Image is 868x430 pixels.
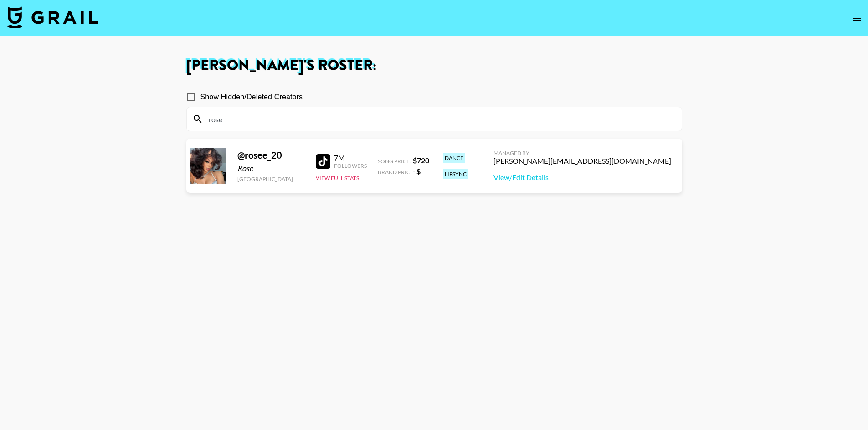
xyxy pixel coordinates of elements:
div: Rose [237,164,305,173]
h1: [PERSON_NAME] 's Roster: [186,58,682,73]
div: Managed By [493,150,671,156]
div: [GEOGRAPHIC_DATA] [237,176,305,182]
span: Song Price: [378,158,411,165]
img: Grail Talent [7,6,98,28]
div: Followers [334,162,367,169]
div: 7M [334,153,367,162]
span: Show Hidden/Deleted Creators [200,92,303,103]
div: [PERSON_NAME][EMAIL_ADDRESS][DOMAIN_NAME] [493,156,671,166]
div: dance [443,153,465,163]
strong: $ 720 [413,156,429,165]
strong: $ [416,167,421,176]
div: lipsync [443,169,468,179]
button: View Full Stats [316,175,359,181]
button: open drawer [848,9,866,27]
div: @ rosee_20 [237,150,305,161]
input: Search by User Name [203,112,676,126]
span: Brand Price: [378,169,415,176]
a: View/Edit Details [493,173,671,182]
